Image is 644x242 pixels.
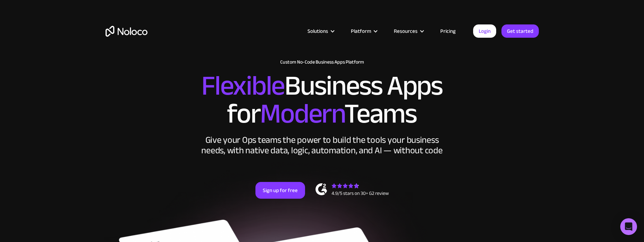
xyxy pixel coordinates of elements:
div: Solutions [307,27,328,36]
div: Resources [394,27,418,36]
a: home [106,26,147,37]
a: Sign up for free [255,182,305,199]
a: Pricing [432,27,464,36]
div: Platform [351,27,371,36]
div: Open Intercom Messenger [620,218,637,235]
a: Get started [501,24,539,38]
div: Resources [385,27,432,36]
div: Solutions [299,27,342,36]
span: Flexible [201,60,284,112]
a: Login [473,24,496,38]
h2: Business Apps for Teams [106,72,539,128]
div: Give your Ops teams the power to build the tools your business needs, with native data, logic, au... [200,135,444,156]
span: Modern [260,88,344,140]
div: Platform [342,27,385,36]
